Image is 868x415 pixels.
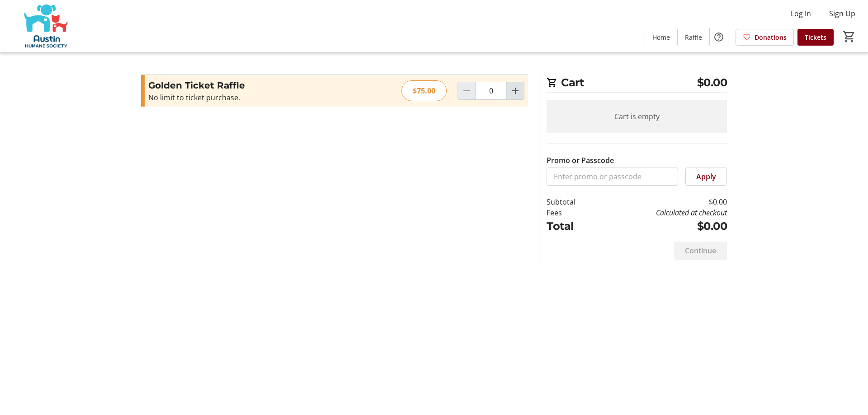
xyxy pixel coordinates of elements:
[148,92,346,103] div: No limit to ticket purchase.
[755,33,787,42] span: Donations
[547,100,727,133] div: Cart is empty
[696,171,716,182] span: Apply
[599,218,727,234] td: $0.00
[822,6,863,21] button: Sign Up
[547,218,599,234] td: Total
[685,168,727,186] button: Apply
[148,79,346,92] h3: Golden Ticket Raffle
[652,33,670,42] span: Home
[841,28,857,45] button: Cart
[736,29,794,46] a: Donations
[685,33,702,42] span: Raffle
[791,8,811,19] span: Log In
[797,29,834,46] a: Tickets
[829,8,855,19] span: Sign Up
[678,29,709,46] a: Raffle
[783,6,818,21] button: Log In
[599,207,727,218] td: Calculated at checkout
[645,29,677,46] a: Home
[547,168,678,186] input: Enter promo or passcode
[507,82,524,99] button: Increment by one
[547,75,727,93] h2: Cart
[599,196,727,207] td: $0.00
[547,155,614,166] label: Promo or Passcode
[805,33,826,42] span: Tickets
[475,82,507,100] input: Golden Ticket Raffle Quantity
[547,196,599,207] td: Subtotal
[710,28,728,46] button: Help
[5,4,86,49] img: Austin Humane Society's Logo
[547,207,599,218] td: Fees
[401,80,447,101] div: $75.00
[697,75,727,91] span: $0.00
